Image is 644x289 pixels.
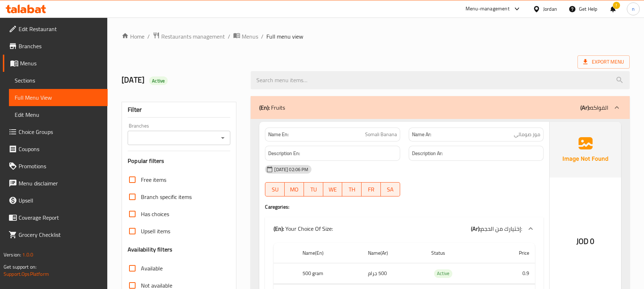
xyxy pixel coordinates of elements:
[9,72,108,89] a: Sections
[491,243,535,263] th: Price
[122,75,242,85] h2: [DATE]
[15,110,102,119] span: Edit Menu
[580,102,590,113] b: (Ar):
[3,20,108,38] a: Edit Restaurant
[412,131,431,138] strong: Name Ar:
[381,182,400,196] button: SA
[274,223,284,234] b: (En):
[19,162,102,170] span: Promotions
[141,193,192,201] span: Branch specific items
[266,32,303,41] span: Full menu view
[550,122,621,178] img: Ae5nvW7+0k+MAAAAAElFTkSuQmCC
[583,58,624,66] span: Export Menu
[15,76,102,85] span: Sections
[233,32,258,41] a: Menus
[3,55,108,72] a: Menus
[141,264,163,273] span: Available
[274,224,333,233] p: Your Choice Of Size:
[297,263,362,284] th: 500 gram
[265,203,544,210] h4: Caregories:
[149,78,168,84] span: Active
[434,269,452,278] span: Active
[15,93,102,102] span: Full Menu View
[251,71,630,89] input: search
[141,227,170,235] span: Upsell items
[365,131,397,138] span: Somali Banana
[122,32,144,41] a: Home
[259,102,270,113] b: (En):
[4,262,36,271] span: Get support on:
[3,140,108,158] a: Coupons
[543,5,557,13] div: Jordan
[590,234,594,248] span: 0
[287,184,301,195] span: MO
[19,196,102,205] span: Upsell
[259,103,285,112] p: Fruits
[466,5,510,13] div: Menu-management
[342,182,362,196] button: TH
[297,243,362,263] th: Name(En)
[4,269,49,279] a: Support.OpsPlatform
[153,32,225,41] a: Restaurants management
[304,182,323,196] button: TU
[19,230,102,239] span: Grocery Checklist
[362,263,426,284] td: 500 جرام
[20,59,102,68] span: Menus
[161,32,225,41] span: Restaurants management
[307,184,320,195] span: TU
[577,55,630,69] span: Export Menu
[147,32,150,41] li: /
[3,226,108,243] a: Grocery Checklist
[271,166,311,173] span: [DATE] 02:06 PM
[19,42,102,50] span: Branches
[362,182,381,196] button: FR
[19,25,102,33] span: Edit Restaurant
[3,209,108,226] a: Coverage Report
[128,245,172,254] h3: Availability filters
[3,192,108,209] a: Upsell
[412,149,443,158] strong: Description Ar:
[228,32,230,41] li: /
[268,184,282,195] span: SU
[141,175,166,184] span: Free items
[19,179,102,188] span: Menu disclaimer
[149,76,168,85] div: Active
[122,32,630,41] nav: breadcrumb
[218,133,228,143] button: Open
[434,269,452,278] div: Active
[268,131,289,138] strong: Name En:
[576,234,589,248] span: JOD
[326,184,340,195] span: WE
[3,175,108,192] a: Menu disclaimer
[9,106,108,123] a: Edit Menu
[285,182,304,196] button: MO
[364,184,378,195] span: FR
[19,128,102,136] span: Choice Groups
[141,210,169,218] span: Has choices
[19,213,102,222] span: Coverage Report
[580,103,608,112] p: الفواكه
[128,157,230,165] h3: Popular filters
[265,217,544,240] div: (En): Your Choice Of Size:(Ar):إختيارك من الحجم:
[632,5,635,13] span: n
[22,250,33,259] span: 1.0.0
[242,32,258,41] span: Menus
[261,32,264,41] li: /
[471,223,481,234] b: (Ar):
[514,131,540,138] span: موز صومالي
[3,158,108,175] a: Promotions
[384,184,397,195] span: SA
[3,123,108,140] a: Choice Groups
[9,89,108,106] a: Full Menu View
[362,243,426,263] th: Name(Ar)
[426,243,491,263] th: Status
[128,102,230,118] div: Filter
[491,263,535,284] td: 0.9
[481,223,522,234] span: إختيارك من الحجم:
[3,38,108,55] a: Branches
[323,182,343,196] button: WE
[268,149,300,158] strong: Description En:
[19,145,102,153] span: Coupons
[251,96,630,119] div: (En): Fruits(Ar):الفواكه
[4,250,21,259] span: Version:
